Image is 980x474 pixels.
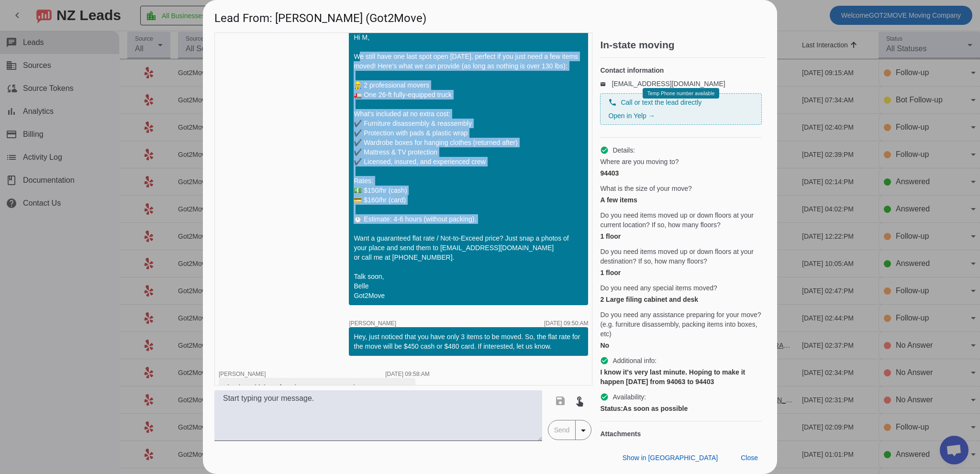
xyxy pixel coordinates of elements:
[600,210,762,230] span: Do you need items moved up or down floors at your current location? If so, how many floors?
[623,454,718,462] span: Show in [GEOGRAPHIC_DATA]
[600,310,762,339] span: Do you need any assistance preparing for your move? (e.g. furniture disassembly, packing items in...
[741,454,758,462] span: Close
[733,449,766,466] button: Close
[600,295,762,304] div: 2 Large filing cabinet and desk
[608,98,617,107] mat-icon: phone
[600,405,623,412] strong: Status:
[600,66,762,75] h4: Contact information
[354,332,583,351] div: Hey, just noticed that you have only 3 items to be moved. So, the flat rate for the move will be ...
[600,404,762,413] div: As soon as possible
[600,40,766,50] h2: In-state moving
[615,449,725,466] button: Show in [GEOGRAPHIC_DATA]
[600,195,762,205] div: A few items
[574,395,585,407] mat-icon: touch_app
[219,371,266,377] span: [PERSON_NAME]
[647,91,714,96] span: Temp Phone number available
[354,33,583,300] div: Hi M, We still have one last spot open [DATE], perfect if you just need a few items moved! Here's...
[600,184,691,193] span: What is the size of your move?
[600,168,762,178] div: 94403
[600,81,612,86] mat-icon: email
[612,145,635,155] span: Details:
[612,80,725,88] a: [EMAIL_ADDRESS][DOMAIN_NAME]
[600,429,762,439] h4: Attachments
[600,356,609,365] mat-icon: check_circle
[385,371,429,377] div: [DATE] 09:58:AM
[600,231,762,241] div: 1 floor
[600,247,762,266] span: Do you need items moved up or down floors at your destination? If so, how many floors?
[600,268,762,277] div: 1 floor
[621,98,702,107] span: Call or text the lead directly
[612,356,657,365] span: Additional info:
[544,320,588,326] div: [DATE] 09:50:AM
[600,283,717,293] span: Do you need any special items moved?
[223,383,411,392] div: Thanks. I think we found someone. I appreciate your response.
[612,392,646,402] span: Availability:
[608,112,655,120] a: Open in Yelp →
[600,341,762,350] div: No
[600,157,679,166] span: Where are you moving to?
[578,425,589,436] mat-icon: arrow_drop_down
[600,393,609,401] mat-icon: check_circle
[600,146,609,154] mat-icon: check_circle
[349,320,396,326] span: [PERSON_NAME]
[600,367,762,386] div: I know it's very last minute. Hoping to make it happen [DATE] from 94063 to 94403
